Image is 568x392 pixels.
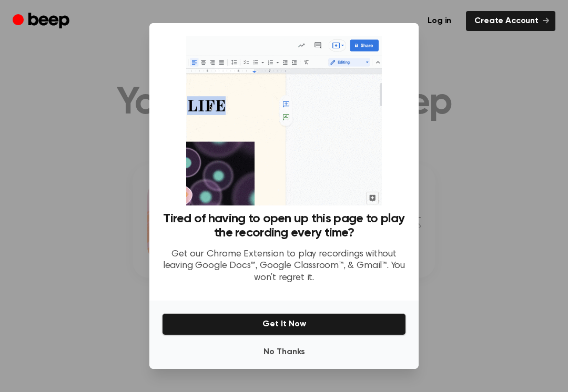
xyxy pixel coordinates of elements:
[162,313,406,335] button: Get It Now
[162,212,406,240] h3: Tired of having to open up this page to play the recording every time?
[162,249,406,284] p: Get our Chrome Extension to play recordings without leaving Google Docs™, Google Classroom™, & Gm...
[13,11,72,32] a: Beep
[419,11,460,31] a: Log in
[186,36,381,205] img: Beep extension in action
[466,11,555,31] a: Create Account
[162,342,406,363] button: No Thanks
